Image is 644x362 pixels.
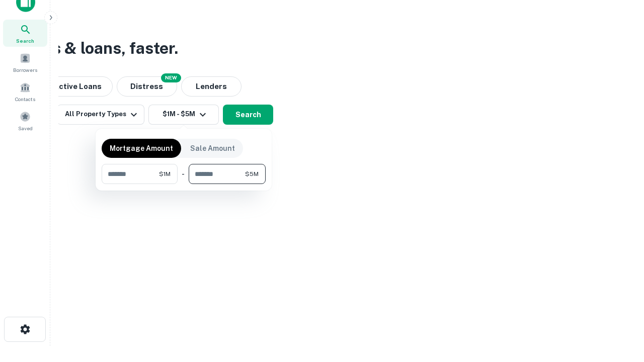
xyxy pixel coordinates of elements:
[190,143,235,154] p: Sale Amount
[110,143,173,154] p: Mortgage Amount
[182,164,185,184] div: -
[159,169,171,178] span: $1M
[245,169,259,178] span: $5M
[594,282,644,330] iframe: Chat Widget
